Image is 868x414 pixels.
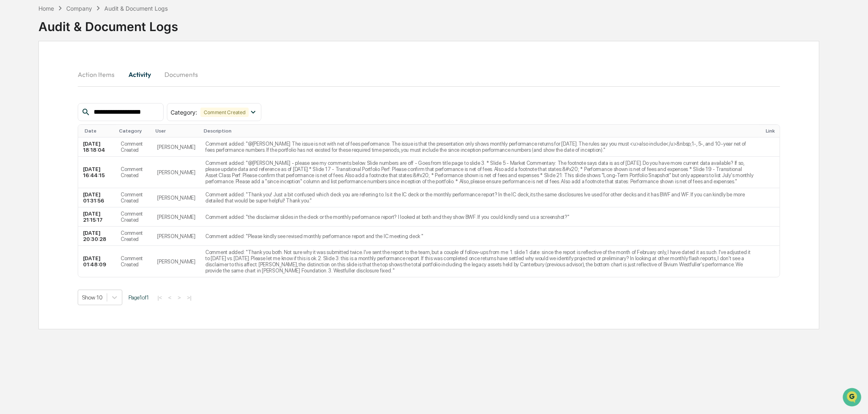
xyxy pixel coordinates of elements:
td: [DATE] 18:18:04 [78,137,116,157]
a: 🖐️Preclearance [5,164,56,179]
td: [DATE] 21:15:17 [78,207,116,227]
button: > [175,294,183,301]
div: Link [766,128,776,134]
span: [DATE] [72,133,89,140]
p: How can we help? [8,17,149,30]
td: [PERSON_NAME] [152,157,200,188]
button: Documents [158,65,205,84]
button: |< [155,294,164,301]
td: Comment added: "Thank you both. Not sure why it was submitted twice. I've sent the report to the ... [200,246,759,277]
span: Data Lookup [16,183,52,191]
div: 🔎 [8,184,15,190]
td: Comment Created [116,137,152,157]
div: Description [204,128,756,134]
td: Comment added: "@[PERSON_NAME] - please see my comments below. Slide numbers are off - Goes from ... [200,157,759,188]
div: Audit & Document Logs [104,5,168,12]
img: Rachel Stanley [8,126,21,139]
td: [PERSON_NAME] [152,137,200,157]
td: Comment added: "Please kindly see revised monthly performance report and the IC meeting deck ​" [200,227,759,246]
a: 🔎Data Lookup [5,180,55,194]
div: 🖐️ [8,168,15,175]
td: Comment Created [116,157,152,188]
span: Attestations [67,167,101,175]
span: • [68,111,71,118]
div: 🗄️ [59,168,66,175]
div: We're available if you need us! [37,71,112,77]
button: >| [184,294,194,301]
div: secondary tabs example [78,65,780,84]
div: Start new chat [37,63,134,71]
span: [PERSON_NAME] [25,111,66,118]
button: See all [127,89,149,99]
td: Comment added: "the disclaimer slides in the deck or the monthly performance report? I looked at ... [200,207,759,227]
div: Date [85,128,112,134]
td: Comment Created [116,207,152,227]
img: 8933085812038_c878075ebb4cc5468115_72.jpg [17,63,32,77]
iframe: Open customer support [842,387,864,409]
div: Company [66,5,92,12]
img: 1746055101610-c473b297-6a78-478c-a979-82029cc54cd1 [8,63,23,77]
span: [DATE] [72,111,89,118]
td: Comment Created [116,246,152,277]
a: 🗄️Attestations [56,164,105,179]
button: Activity [121,65,158,84]
img: Rachel Stanley [8,103,21,117]
td: [PERSON_NAME] [152,188,200,207]
button: Start new chat [139,65,149,75]
td: Comment added: "Thank you! Just a bit confused which deck you are referring to. Is it the IC deck... [200,188,759,207]
td: [PERSON_NAME] [152,207,200,227]
span: Pylon [81,203,99,209]
td: [PERSON_NAME] [152,227,200,246]
td: [DATE] 16:44:15 [78,157,116,188]
button: < [166,294,174,301]
td: Comment Created [116,227,152,246]
div: Home [38,5,54,12]
td: [DATE] 20:30:28 [78,227,116,246]
td: [DATE] 01:31:56 [78,188,116,207]
a: Powered byPylon [58,202,99,209]
span: • [68,133,71,140]
td: Comment Created [116,188,152,207]
span: Category : [171,109,197,116]
td: [PERSON_NAME] [152,246,200,277]
td: Comment added: "@[PERSON_NAME] The issue is not with net of fees performance. The issue is that t... [200,137,759,157]
span: [PERSON_NAME] [25,133,66,140]
td: [DATE] 01:48:09 [78,246,116,277]
div: Comment Created [200,108,248,117]
div: User [155,128,197,134]
div: Past conversations [8,91,55,97]
span: Preclearance [16,167,53,175]
span: Page 1 of 1 [128,294,149,301]
div: Category [119,128,149,134]
button: Action Items [78,65,121,84]
div: Audit & Document Logs [38,13,178,34]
